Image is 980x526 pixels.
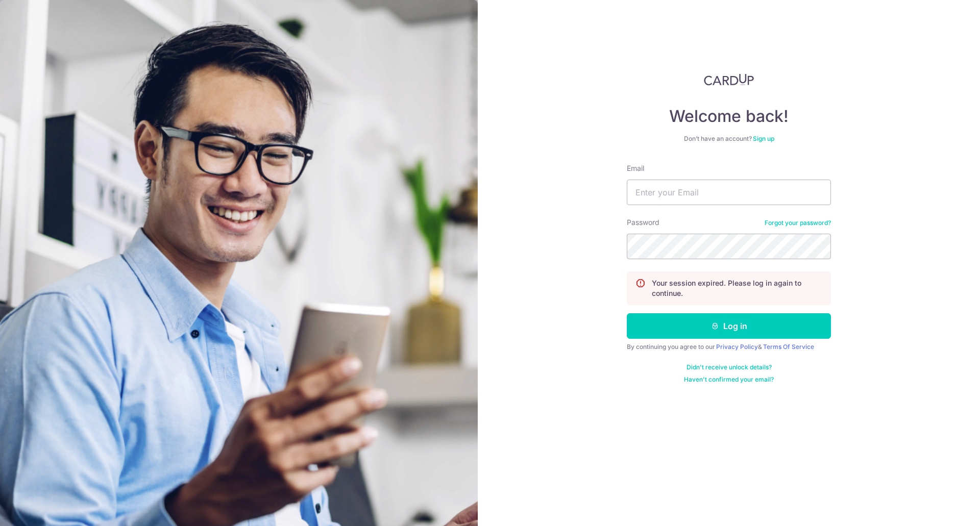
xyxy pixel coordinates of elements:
[716,343,758,350] a: Privacy Policy
[704,73,754,86] img: CardUp Logo
[687,363,772,371] a: Didn't receive unlock details?
[765,219,831,227] a: Forgot your password?
[627,180,831,205] input: Enter your Email
[753,135,774,142] a: Sign up
[627,163,644,173] label: Email
[627,217,659,228] label: Password
[652,278,822,298] p: Your session expired. Please log in again to continue.
[627,135,831,143] div: Don’t have an account?
[627,313,831,339] button: Log in
[684,375,774,384] a: Haven't confirmed your email?
[763,343,814,350] a: Terms Of Service
[627,106,831,127] h4: Welcome back!
[627,343,831,351] div: By continuing you agree to our &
